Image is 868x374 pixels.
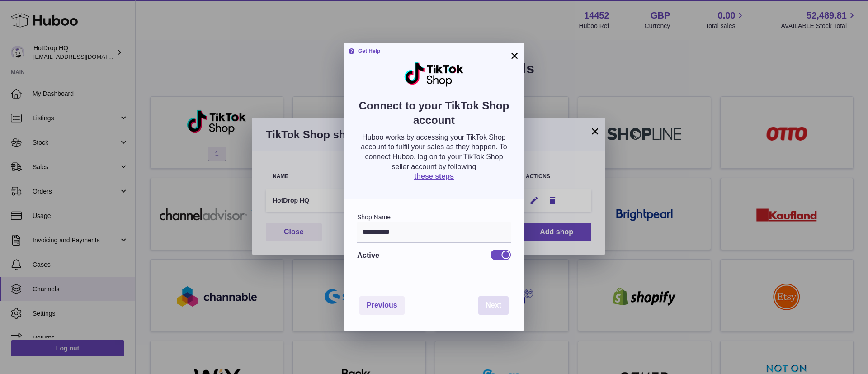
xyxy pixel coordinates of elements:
[486,301,501,309] span: Next
[357,213,391,221] label: Shop Name
[509,50,520,61] button: ×
[359,296,405,315] button: Previous
[414,172,454,180] a: these steps
[357,133,511,171] p: Huboo works by accessing your TikTok Shop account to fulfil your sales as they happen. To connect...
[357,99,511,133] h2: Connect to your TikTok Shop account
[367,301,397,309] span: Previous
[348,47,380,55] strong: Get Help
[404,61,465,87] img: TikTokShop Logo
[478,296,509,315] button: Next
[357,250,379,260] h3: Active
